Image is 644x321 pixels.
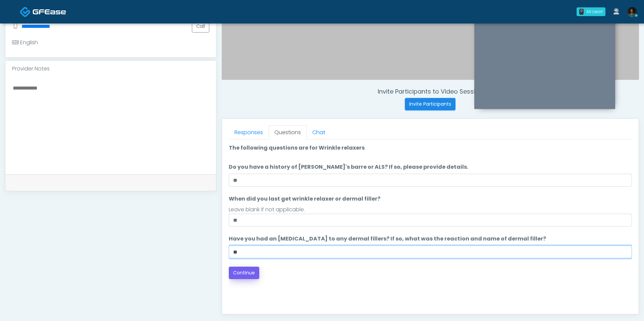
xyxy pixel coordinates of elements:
[573,5,609,19] a: 0 All clear!
[20,6,31,17] img: Docovia
[586,9,603,15] div: All clear!
[229,163,468,171] label: Do you have a history of [PERSON_NAME]'s barre or ALS? If so, please provide details.
[33,8,66,15] img: Docovia
[627,7,637,17] img: Rukayat Bojuwon
[229,206,632,214] div: Leave blank if not applicable.
[229,235,546,243] label: Have you had an [MEDICAL_DATA] to any dermal fillers? If so, what was the reaction and name of de...
[192,20,209,33] button: Call
[579,9,584,15] div: 0
[269,125,307,140] a: Questions
[20,1,66,22] a: Docovia
[12,39,38,47] div: English
[5,61,216,77] div: Provider Notes
[405,98,455,110] button: Invite Participants
[222,88,639,95] h4: Invite Participants to Video Session
[229,125,269,140] a: Responses
[229,195,380,203] label: When did you last get wrinkle relaxer or dermal filler?
[307,125,331,140] a: Chat
[229,267,259,279] button: Continue
[5,3,25,23] button: Open LiveChat chat widget
[229,144,365,152] label: The following questions are for Wrinkle relaxers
